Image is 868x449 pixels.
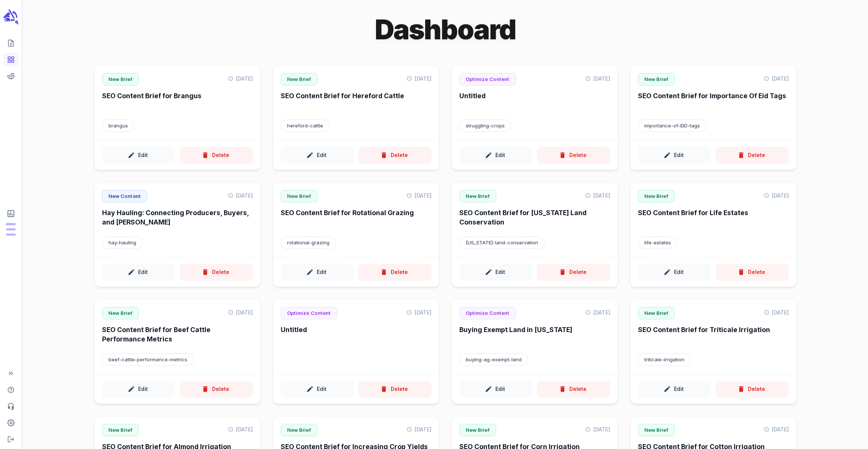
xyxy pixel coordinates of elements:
span: Logout [3,433,19,446]
p: Target keyword: brangus [102,120,134,132]
p: Target keyword: texas-land-conservation [459,236,545,249]
p: New Brief [102,73,139,86]
p: New Brief [102,424,139,437]
h6: SEO Content Brief for Triticale Irrigation [638,325,789,346]
button: Edit [281,147,354,164]
span: Output Tokens: 0 of 600,000 monthly tokens used. These limits are based on the last model you use... [6,228,16,230]
p: [DATE] [228,190,253,201]
button: Delete [358,147,432,164]
p: Target keyword: importance-of-EID-tags [638,120,706,132]
h1: Dashboard [375,12,516,47]
button: Edit [459,264,533,281]
h6: Buying Exempt Land in [US_STATE] [459,325,610,346]
button: Delete [537,381,610,398]
button: Delete [537,147,610,164]
h6: Hay Hauling: Connecting Producers, Buyers, and [PERSON_NAME] [102,208,253,229]
button: Edit [281,264,354,281]
p: Target keyword: hereford-cattle [281,120,329,132]
p: [DATE] [764,190,788,201]
h6: Untitled [281,325,432,346]
p: [DATE] [585,190,610,201]
p: [DATE] [585,307,610,318]
p: [DATE] [406,307,431,318]
button: Delete [358,381,432,398]
p: [DATE] [406,73,431,84]
p: [DATE] [764,73,788,84]
button: Delete [716,264,789,281]
span: Help Center [3,383,19,397]
button: Edit [102,381,175,398]
p: Target keyword: struggling-crops [459,120,511,132]
span: View your content dashboard [3,53,19,66]
button: Delete [716,147,789,164]
p: New Brief [281,424,317,437]
button: Delete [537,264,610,281]
p: [DATE] [406,190,431,201]
p: New Brief [281,73,317,86]
p: [DATE] [228,307,253,318]
button: Edit [638,381,711,398]
p: [DATE] [585,73,610,84]
p: New Brief [459,424,496,437]
p: Target keyword: triticale-irrigation [638,353,691,366]
h6: SEO Content Brief for Hereford Cattle [281,91,432,112]
span: Expand Sidebar [3,367,19,380]
span: Create new content [3,36,19,50]
p: New Content [102,190,147,203]
p: New Brief [102,307,139,320]
p: Target keyword: rotational-grazing [281,236,336,249]
p: New Brief [281,190,317,203]
span: Posts: 1 of 25 monthly posts used [6,223,16,225]
button: Edit [102,147,175,164]
button: Edit [102,264,175,281]
span: View Subscription & Usage [3,206,19,221]
p: New Brief [638,307,675,320]
button: Delete [358,264,432,281]
p: [DATE] [406,424,431,435]
span: Input Tokens: 0 of 4,800,000 monthly tokens used. These limits are based on the last model you us... [6,233,16,236]
button: Edit [281,381,354,398]
p: New Brief [638,73,675,86]
h6: SEO Content Brief for Brangus [102,91,253,112]
button: Edit [459,147,533,164]
h6: SEO Content Brief for Beef Cattle Performance Metrics [102,325,253,346]
button: Delete [716,381,789,398]
button: Edit [459,381,533,398]
p: Target keyword: life-estates [638,236,677,249]
button: Edit [638,264,711,281]
h6: SEO Content Brief for Life Estates [638,208,789,229]
p: New Brief [638,424,675,437]
h6: SEO Content Brief for [US_STATE] Land Conservation [459,208,610,229]
p: Target keyword: buying-ag-exempt-land [459,353,528,366]
button: Delete [180,381,253,398]
h6: SEO Content Brief for Importance Of Eid Tags [638,91,789,112]
button: Edit [638,147,711,164]
span: View your Reddit Intelligence add-on dashboard [3,69,19,83]
p: New Brief [459,190,496,203]
p: Optimize Content [459,307,516,320]
p: [DATE] [764,424,788,435]
h6: SEO Content Brief for Rotational Grazing [281,208,432,229]
button: Delete [180,264,253,281]
p: [DATE] [585,424,610,435]
p: New Brief [638,190,675,203]
p: [DATE] [228,73,253,84]
p: Target keyword: hay-hauling [102,236,143,249]
button: Delete [180,147,253,164]
p: Optimize Content [459,73,516,86]
h6: Untitled [459,91,610,112]
p: [DATE] [228,424,253,435]
span: Adjust your account settings [3,416,19,430]
span: Contact Support [3,400,19,413]
p: Target keyword: beef-cattle-performance-metrics [102,353,194,366]
p: [DATE] [764,307,788,318]
p: Optimize Content [281,307,337,320]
